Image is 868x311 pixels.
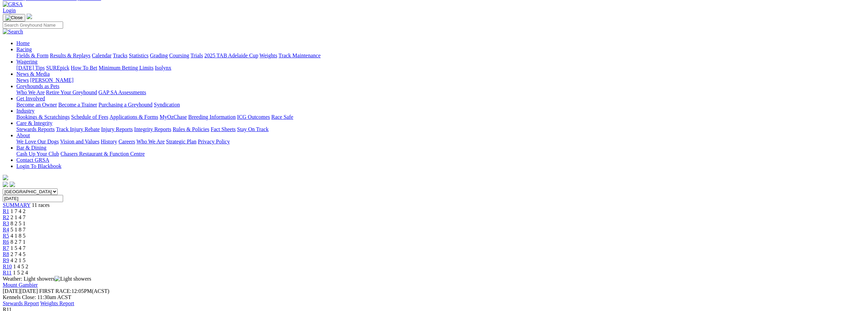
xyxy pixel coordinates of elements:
span: [DATE] [3,288,20,294]
a: News & Media [16,71,50,77]
a: Track Maintenance [279,53,321,58]
a: Login [3,8,16,13]
a: Stewards Report [3,300,39,306]
a: Race Safe [271,114,293,120]
a: Syndication [154,102,180,108]
a: Strategic Plan [166,139,196,144]
a: History [101,139,117,144]
a: Integrity Reports [134,126,171,132]
a: SUREpick [46,65,69,71]
img: Search [3,29,23,35]
div: About [16,139,865,145]
a: Calendar [92,53,112,58]
a: How To Bet [71,65,98,71]
a: Wagering [16,59,38,65]
a: SUMMARY [3,202,30,208]
img: logo-grsa-white.png [27,14,32,19]
a: [PERSON_NAME] [30,77,73,83]
a: R10 [3,264,12,269]
span: 12:05PM(ACST) [39,288,109,294]
a: Rules & Policies [173,126,209,132]
a: Retire Your Greyhound [46,89,97,95]
a: Trials [190,53,203,58]
a: Weights [260,53,277,58]
a: R9 [3,257,9,263]
a: R7 [3,245,9,251]
a: [DATE] Tips [16,65,45,71]
span: 8 2 7 1 [11,239,26,245]
span: Weather: Light showers [3,276,91,282]
a: GAP SA Assessments [99,89,146,95]
a: Bar & Dining [16,145,46,151]
a: Breeding Information [188,114,236,120]
a: ICG Outcomes [237,114,270,120]
span: [DATE] [3,288,38,294]
a: Home [16,40,30,46]
a: Minimum Betting Limits [99,65,153,71]
a: R11 [3,270,12,275]
a: Login To Blackbook [16,163,61,169]
a: Grading [150,53,168,58]
a: Careers [118,139,135,144]
div: News & Media [16,77,865,83]
div: Wagering [16,65,865,71]
a: Mount Gambier [3,282,38,288]
a: Applications & Forms [109,114,158,120]
a: Coursing [169,53,189,58]
a: Bookings & Scratchings [16,114,70,120]
span: 2 1 4 7 [11,214,26,220]
img: twitter.svg [10,182,15,187]
a: Injury Reports [101,126,133,132]
a: R5 [3,233,9,239]
a: R2 [3,214,9,220]
span: 1 5 4 7 [11,245,26,251]
a: Tracks [113,53,128,58]
span: 1 5 2 4 [13,270,28,275]
input: Select date [3,195,63,202]
a: R4 [3,227,9,232]
img: logo-grsa-white.png [3,175,8,180]
div: Care & Integrity [16,126,865,132]
a: Who We Are [136,139,165,144]
a: Weights Report [40,300,74,306]
a: Who We Are [16,89,45,95]
img: Close [5,15,23,20]
span: FIRST RACE: [39,288,71,294]
div: Kennels Close: 11:30am ACST [3,294,865,300]
a: Care & Integrity [16,120,53,126]
a: Become a Trainer [58,102,97,108]
a: Statistics [129,53,149,58]
a: 2025 TAB Adelaide Cup [204,53,258,58]
img: facebook.svg [3,182,8,187]
a: Privacy Policy [198,139,230,144]
div: Industry [16,114,865,120]
a: Fact Sheets [211,126,236,132]
a: Greyhounds as Pets [16,83,59,89]
a: Stay On Track [237,126,268,132]
a: MyOzChase [160,114,187,120]
a: Contact GRSA [16,157,49,163]
span: 5 1 8 7 [11,227,26,232]
a: Chasers Restaurant & Function Centre [60,151,145,157]
a: Get Involved [16,96,45,101]
a: Purchasing a Greyhound [99,102,152,108]
span: 1 4 5 2 [13,264,28,269]
a: R1 [3,208,9,214]
span: R8 [3,251,9,257]
span: 8 2 5 1 [11,221,26,226]
div: Racing [16,53,865,59]
a: R6 [3,239,9,245]
span: R3 [3,221,9,226]
a: Schedule of Fees [71,114,108,120]
a: Results & Replays [50,53,90,58]
a: About [16,132,30,138]
span: 1 7 4 2 [11,208,26,214]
